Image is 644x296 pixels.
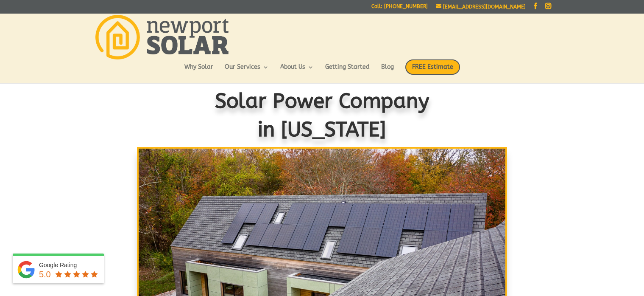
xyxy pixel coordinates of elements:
img: Newport Solar | Solar Energy Optimized. [95,15,229,59]
span: 5.0 [39,270,51,279]
a: FREE Estimate [405,59,460,83]
a: [EMAIL_ADDRESS][DOMAIN_NAME] [436,4,526,10]
span: FREE Estimate [405,59,460,75]
span: Solar Power Company in [US_STATE] [215,89,429,141]
a: Our Services [225,64,269,79]
a: Call: [PHONE_NUMBER] [371,4,428,13]
a: Getting Started [325,64,370,79]
a: About Us [280,64,314,79]
div: Google Rating [39,261,100,269]
a: Blog [381,64,394,79]
a: Why Solar [184,64,213,79]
